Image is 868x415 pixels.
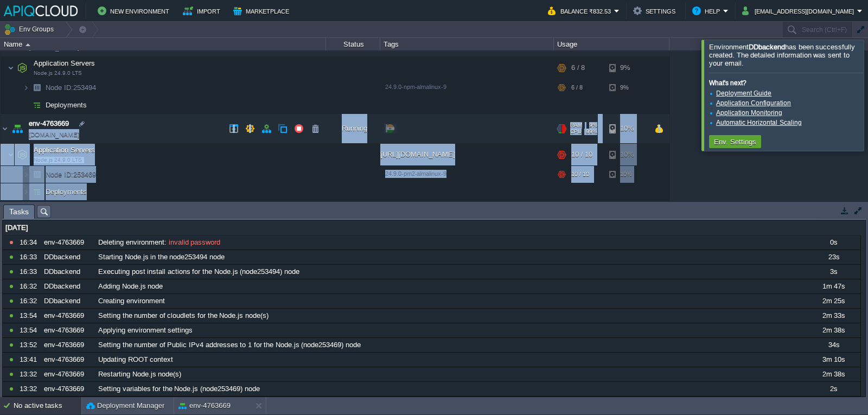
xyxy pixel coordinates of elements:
img: AMDAwAAAACH5BAEAAAAALAAAAAABAAEAAAICRAEAOw== [8,57,14,79]
div: 3s [807,265,860,279]
img: AMDAwAAAACH5BAEAAAAALAAAAAABAAEAAAICRAEAOw== [8,144,14,165]
div: 13:32 [20,367,40,381]
img: AMDAwAAAACH5BAEAAAAALAAAAAABAAEAAAICRAEAOw== [29,166,44,183]
div: Name [1,38,325,50]
button: Env. Settings [711,137,759,146]
a: Application ServersNode.js 24.9.0 LTS [33,146,97,154]
a: Application ServersNode.js 24.9.0 LTS [33,59,97,67]
span: Tasks [9,205,29,219]
span: Application Servers [33,145,97,155]
span: Node ID: [46,170,73,178]
a: [DOMAIN_NAME] [29,129,79,140]
div: 10 / 10 [571,166,589,183]
div: 3m 10s [807,353,860,367]
div: env-4763669 [41,338,94,352]
div: 34s [807,338,860,352]
div: Usage [554,38,669,50]
div: 2m 25s [807,294,860,308]
img: AMDAwAAAACH5BAEAAAAALAAAAAABAAEAAAICRAEAOw== [15,57,30,79]
div: 2m 38s [807,323,860,337]
div: env-4763669 [41,367,94,381]
div: [DATE] [3,221,860,235]
span: 24.9.0-pm2-almalinux-9 [385,170,446,177]
span: 99% [586,129,597,135]
div: env-4763669 [41,309,94,323]
div: env-4763669 [41,323,94,337]
div: 6 / 8 [571,79,583,96]
div: DDbackend [41,265,94,279]
div: 13:54 [20,323,40,337]
a: env-4763669 [29,118,69,129]
div: 2m 38s [807,367,860,381]
span: 253469 [44,170,98,179]
div: Running [326,114,380,143]
a: Node ID:253469 [44,170,98,179]
span: 9% [586,122,597,129]
div: 2m 33s [807,309,860,323]
div: env-4763669 [41,353,94,367]
div: Status [327,38,380,50]
button: Import [183,4,224,17]
span: Setting the number of cloudlets for the Node.js node(s) [98,311,269,321]
div: DDbackend [41,250,94,264]
a: Automatic Horizontal Scaling [716,119,802,126]
img: AMDAwAAAACH5BAEAAAAALAAAAAABAAEAAAICRAEAOw== [29,183,44,200]
div: 13:32 [20,382,40,396]
div: Tags [381,38,553,50]
span: Node ID: [46,84,73,92]
div: 10% [609,166,644,183]
button: Help [692,4,723,17]
span: Adding Node.js node [98,282,163,291]
div: 13:52 [20,338,40,352]
div: 10% [609,114,644,143]
div: 10% [609,144,644,165]
span: Restarting Node.js node(s) [98,369,181,379]
img: AMDAwAAAACH5BAEAAAAALAAAAAABAAEAAAICRAEAOw== [29,97,44,113]
img: AMDAwAAAACH5BAEAAAAALAAAAAABAAEAAAICRAEAOw== [23,79,29,96]
a: Application Configuration [716,99,791,107]
span: Starting Node.js in the node253494 node [98,252,225,262]
button: Settings [633,4,679,17]
img: AMDAwAAAACH5BAEAAAAALAAAAAABAAEAAAICRAEAOw== [23,183,29,200]
div: 10 / 10 [571,144,592,165]
img: AMDAwAAAACH5BAEAAAAALAAAAAABAAEAAAICRAEAOw== [10,114,25,143]
a: Deployment Guide [716,90,771,97]
div: 16:32 [20,294,40,308]
div: 13:54 [20,309,40,323]
span: RAM [570,122,582,129]
span: Deleting environment [98,238,164,247]
div: 16:33 [20,250,40,264]
span: Node.js 24.9.0 LTS [34,70,82,76]
div: DDbackend [41,279,94,293]
a: Deployments [44,100,88,110]
span: Environment has been successfully created. The detailed information was sent to your email. [709,43,855,67]
img: AMDAwAAAACH5BAEAAAAALAAAAAABAAEAAAICRAEAOw== [25,43,30,46]
div: : [95,235,806,250]
div: 16:33 [20,265,40,279]
button: Balance ₹832.53 [548,4,614,17]
span: 24.9.0-npm-almalinux-9 [385,84,446,90]
span: 253494 [44,83,98,92]
img: AMDAwAAAACH5BAEAAAAALAAAAAABAAEAAAICRAEAOw== [23,97,29,113]
button: [EMAIL_ADDRESS][DOMAIN_NAME] [742,4,857,17]
a: Deployments [44,187,88,196]
b: What's next? [709,79,746,87]
div: No active tasks [14,397,81,414]
a: Node ID:253494 [44,83,98,92]
img: AMDAwAAAACH5BAEAAAAALAAAAAABAAEAAAICRAEAOw== [23,166,29,183]
button: Marketplace [233,4,292,17]
div: 1m 47s [807,279,860,293]
div: 6 / 8 [571,57,585,79]
img: APIQCloud [4,5,78,16]
div: 13:41 [20,353,40,367]
div: env-4763669 [41,235,94,250]
img: AMDAwAAAACH5BAEAAAAALAAAAAABAAEAAAICRAEAOw== [29,79,44,96]
div: env-4763669 [41,382,94,396]
div: 23s [807,250,860,264]
span: Setting the number of Public IPv4 addresses to 1 for the Node.js (node253469) node [98,340,361,350]
span: Executing post install actions for the Node.js (node253494) node [98,267,299,277]
button: Deployment Manager [86,400,164,411]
